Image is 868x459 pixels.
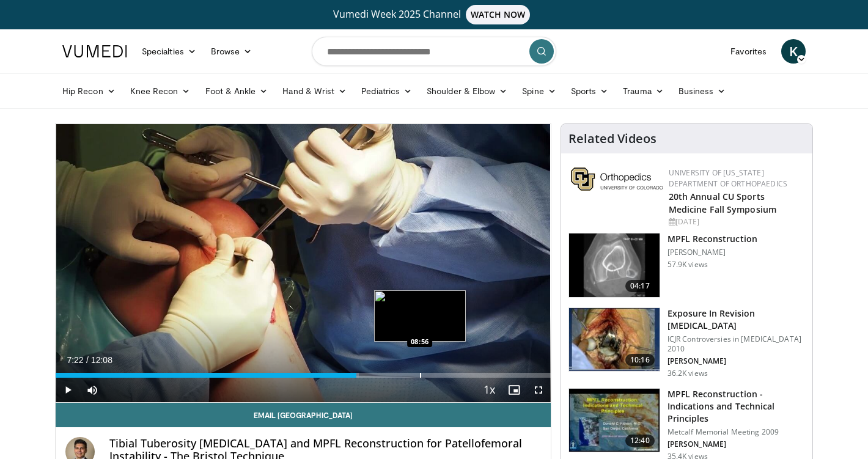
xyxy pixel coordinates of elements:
img: image.jpeg [374,290,466,342]
a: Sports [564,79,616,103]
p: [PERSON_NAME] [668,356,805,366]
p: [PERSON_NAME] [668,248,757,257]
a: Specialties [134,39,204,64]
a: University of [US_STATE] Department of Orthopaedics [669,167,787,189]
button: Playback Rate [477,378,502,402]
a: 04:17 MPFL Reconstruction [PERSON_NAME] 57.9K views [568,233,805,298]
button: Mute [80,378,105,402]
a: Favorites [723,39,774,64]
p: [PERSON_NAME] [668,439,805,449]
button: Play [56,378,80,402]
div: [DATE] [669,216,803,227]
a: Knee Recon [123,79,198,103]
span: 12:08 [91,355,112,365]
h3: MPFL Reconstruction - Indications and Technical Principles [668,388,805,425]
p: 36.2K views [668,369,708,378]
span: 04:17 [625,280,655,292]
a: Foot & Ankle [198,79,276,103]
span: 12:40 [625,435,655,447]
a: Email [GEOGRAPHIC_DATA] [56,403,551,427]
a: 20th Annual CU Sports Medicine Fall Symposium [669,191,776,215]
video-js: Video Player [56,124,551,403]
a: 10:16 Exposure In Revision [MEDICAL_DATA] ICJR Controversies in [MEDICAL_DATA] 2010 [PERSON_NAME]... [568,307,805,378]
img: VuMedi Logo [62,45,127,57]
img: 355603a8-37da-49b6-856f-e00d7e9307d3.png.150x105_q85_autocrop_double_scale_upscale_version-0.2.png [571,167,663,191]
h3: MPFL Reconstruction [668,233,757,245]
div: Progress Bar [56,373,551,378]
a: Spine [515,79,563,103]
p: Metcalf Memorial Meeting 2009 [668,427,805,437]
span: WATCH NOW [466,5,531,24]
h4: Related Videos [568,131,657,146]
a: Trauma [616,79,671,103]
button: Enable picture-in-picture mode [502,378,526,402]
button: Fullscreen [526,378,551,402]
img: 642458_3.png.150x105_q85_crop-smart_upscale.jpg [569,389,660,452]
a: Hand & Wrist [275,79,354,103]
a: K [781,39,806,64]
span: / [86,355,89,365]
a: Shoulder & Elbow [419,79,515,103]
a: Pediatrics [354,79,419,103]
a: Vumedi Week 2025 ChannelWATCH NOW [64,5,804,24]
p: 57.9K views [668,260,708,270]
span: 10:16 [625,354,655,366]
a: Hip Recon [55,79,123,103]
input: Search topics, interventions [312,37,556,66]
p: ICJR Controversies in [MEDICAL_DATA] 2010 [668,334,805,354]
img: 38434_0000_3.png.150x105_q85_crop-smart_upscale.jpg [569,233,660,297]
span: 7:22 [67,355,83,365]
a: Business [671,79,734,103]
a: Browse [204,39,260,64]
h3: Exposure In Revision [MEDICAL_DATA] [668,307,805,332]
img: Screen_shot_2010-09-03_at_2.11.03_PM_2.png.150x105_q85_crop-smart_upscale.jpg [569,308,660,372]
